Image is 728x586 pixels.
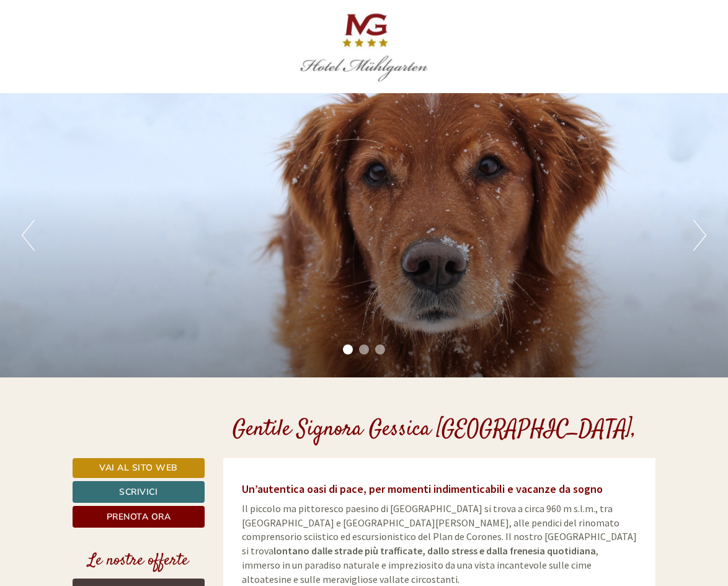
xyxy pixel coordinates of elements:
[22,220,35,251] button: Previous
[273,544,596,557] strong: lontano dalle strade più trafficate, dallo stress e dalla frenesia quotidiana
[73,549,205,572] div: Le nostre offerte
[73,458,205,478] a: Vai al sito web
[242,502,637,585] span: Il piccolo ma pittoresco paesino di [GEOGRAPHIC_DATA] si trova a circa 960 m s.l.m., tra [GEOGRAP...
[73,506,205,528] a: Prenota ora
[73,481,205,503] a: Scrivici
[242,482,603,496] span: Un’autentica oasi di pace, per momenti indimenticabili e vacanze da sogno
[693,220,706,251] button: Next
[233,418,636,443] h1: Gentile Signora Gessica [GEOGRAPHIC_DATA],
